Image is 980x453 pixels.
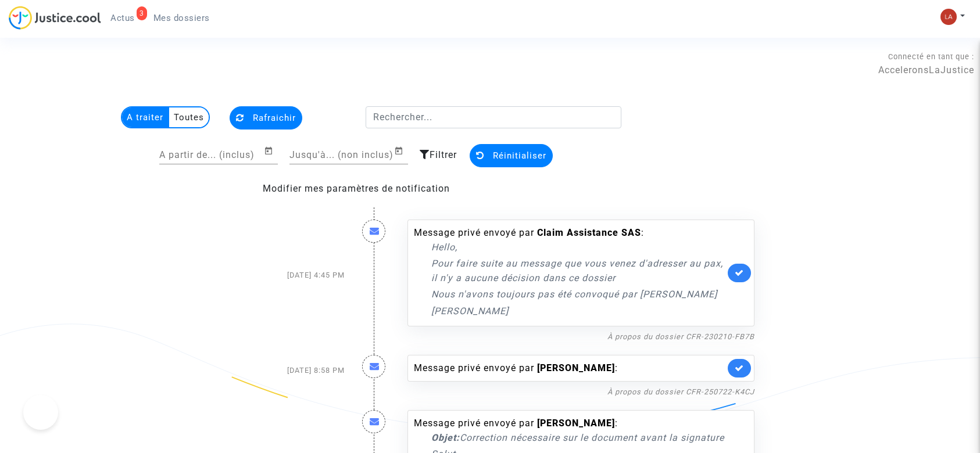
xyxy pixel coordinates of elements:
[431,430,725,445] p: Correction nécessaire sur le document avant la signature
[122,107,169,127] multi-toggle-item: A traiter
[217,208,353,343] div: [DATE] 4:45 PM
[537,418,615,429] b: [PERSON_NAME]
[263,183,450,194] a: Modifier mes paramètres de notification
[470,144,553,167] button: Réinitialiser
[431,432,460,443] strong: Objet:
[9,6,101,30] img: jc-logo.svg
[110,13,135,23] span: Actus
[431,256,725,285] p: Pour faire suite au message que vous venez d'adresser au pax, il n'y a aucune décision dans ce do...
[537,362,615,373] b: [PERSON_NAME]
[607,332,754,341] a: À propos du dossier CFR-230210-FB7B
[230,106,302,130] button: Rafraichir
[101,9,144,27] a: 3Actus
[217,343,353,398] div: [DATE] 8:58 PM
[414,226,725,318] div: Message privé envoyé par :
[430,149,457,160] span: Filtrer
[264,144,278,158] button: Open calendar
[169,107,209,127] multi-toggle-item: Toutes
[493,150,546,161] span: Réinitialiser
[23,395,58,430] iframe: Help Scout Beacon - Open
[137,6,147,20] div: 3
[253,113,296,123] span: Rafraichir
[431,304,725,318] p: [PERSON_NAME]
[366,106,622,128] input: Rechercher...
[431,287,725,301] p: Nous n'avons toujours pas été convoqué par [PERSON_NAME]
[144,9,219,27] a: Mes dossiers
[414,361,725,375] div: Message privé envoyé par :
[607,387,754,396] a: À propos du dossier CFR-250722-K4CJ
[431,240,725,254] p: Hello,
[394,144,408,158] button: Open calendar
[888,52,974,61] span: Connecté en tant que :
[153,13,210,23] span: Mes dossiers
[940,9,957,25] img: 3f9b7d9779f7b0ffc2b90d026f0682a9
[537,227,641,238] b: Claim Assistance SAS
